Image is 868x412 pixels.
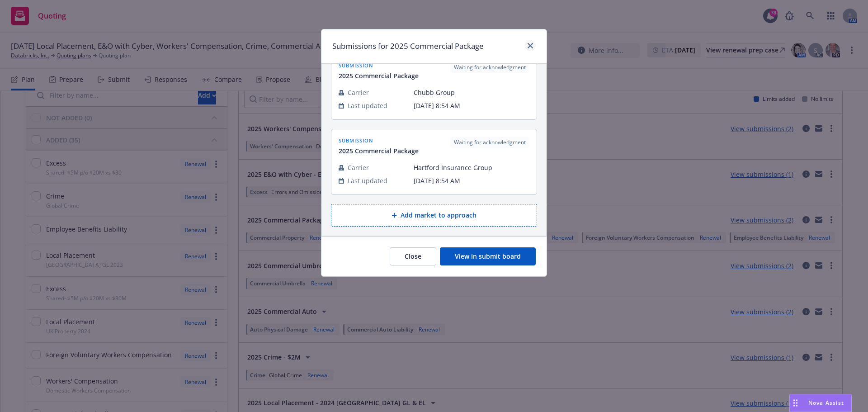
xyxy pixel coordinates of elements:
span: Last updated [348,101,387,110]
span: submission [339,137,419,144]
span: 2025 Commercial Package [339,146,419,156]
button: Add market to approach [331,204,537,227]
span: Carrier [348,88,369,97]
span: Waiting for acknowledgment [454,138,526,147]
button: Close [390,247,436,265]
span: [DATE] 8:54 AM [414,176,529,185]
span: Last updated [348,176,387,185]
span: Waiting for acknowledgment [454,63,526,71]
span: Hartford Insurance Group [414,163,529,172]
span: 2025 Commercial Package [339,71,419,81]
a: close [525,40,536,51]
button: View in submit board [440,247,536,265]
div: Drag to move [790,394,801,412]
span: [DATE] 8:54 AM [414,101,529,110]
h1: Submissions for 2025 Commercial Package [332,40,484,52]
button: Nova Assist [789,394,852,412]
span: Chubb Group [414,88,529,97]
span: submission [339,62,419,69]
span: Nova Assist [808,399,844,407]
span: Carrier [348,163,369,172]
